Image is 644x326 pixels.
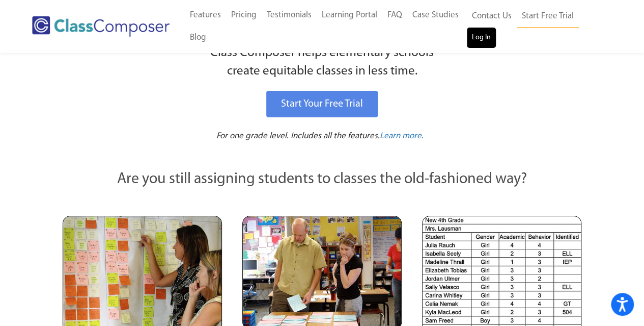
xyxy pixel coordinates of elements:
a: Case Studies [407,4,464,27]
span: Learn more. [380,132,424,140]
a: Testimonials [262,4,317,27]
a: Learning Portal [317,4,382,27]
a: FAQ [382,4,407,27]
img: Class Composer [32,16,170,37]
p: Are you still assigning students to classes the old-fashioned way? [63,168,582,191]
a: Learn more. [380,130,424,143]
a: Blog [185,27,211,49]
span: For one grade level. Includes all the features. [216,132,380,140]
a: Log In [467,28,496,48]
a: Features [185,4,226,27]
p: Class Composer helps elementary schools create equitable classes in less time. [61,44,583,81]
nav: Header Menu [467,5,604,48]
a: Contact Us [467,5,517,28]
span: Start Your Free Trial [281,99,363,109]
a: Start Your Free Trial [266,91,378,117]
nav: Header Menu [185,4,467,49]
a: Pricing [226,4,262,27]
a: Start Free Trial [517,5,579,28]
